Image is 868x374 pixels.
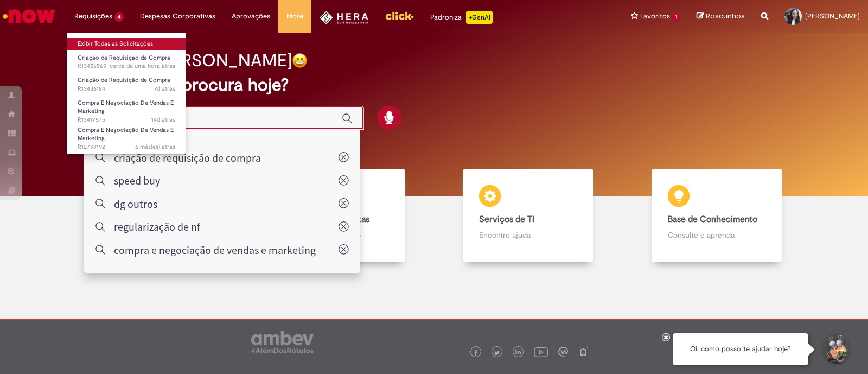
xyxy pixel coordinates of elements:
span: 6 mês(es) atrás [135,143,175,151]
span: Compra E Negociação De Vendas E Marketing [78,99,174,116]
a: Tirar dúvidas Tirar dúvidas com Lupi Assist e Gen Ai [57,169,246,263]
img: click_logo_yellow_360x200.png [385,8,414,24]
span: Requisições [74,11,112,22]
b: Serviços de TI [479,214,534,225]
a: Aberto R12799192 : Compra E Negociação De Vendas E Marketing [67,124,186,148]
img: logo_footer_youtube.png [534,345,548,359]
img: HeraLogo.png [320,11,369,24]
a: Rascunhos [697,11,745,22]
a: Aberto R13436184 : Criação de Requisição de Compra [67,74,186,94]
div: Padroniza [430,11,493,24]
span: R13456569 [78,62,175,71]
a: Exibir Todas as Solicitações [67,38,186,50]
a: Aberto R13456569 : Criação de Requisição de Compra [67,52,186,72]
b: Base de Conhecimento [668,214,757,225]
div: Oi, como posso te ajudar hoje? [673,333,808,365]
a: Aberto R13417575 : Compra E Negociação De Vendas E Marketing [67,97,186,121]
span: More [286,11,303,22]
span: R13436184 [78,85,175,93]
img: logo_footer_workplace.png [558,347,568,357]
img: logo_footer_facebook.png [473,350,478,356]
span: Favoritos [640,11,670,22]
img: logo_footer_ambev_rotulo_gray.png [251,331,314,353]
button: Iniciar Conversa de Suporte [819,333,852,366]
p: Encontre ajuda [479,230,577,240]
p: Consulte e aprenda [668,230,766,240]
span: 1 [672,12,680,22]
span: cerca de uma hora atrás [110,62,175,70]
span: R13417575 [78,116,175,124]
b: Catálogo de Ofertas [291,214,369,225]
span: Criação de Requisição de Compra [78,54,170,62]
span: R12799192 [78,143,175,151]
p: +GenAi [466,11,493,24]
h2: Bom dia, [PERSON_NAME] [84,51,292,70]
ul: Requisições [66,33,186,155]
span: 4 [114,12,124,22]
time: 21/08/2025 13:01:23 [154,85,175,93]
time: 12/03/2025 12:10:40 [135,143,175,151]
span: Rascunhos [706,11,745,21]
span: 14d atrás [151,116,175,124]
img: logo_footer_twitter.png [494,350,500,356]
span: Aprovações [232,11,270,22]
a: Base de Conhecimento Consulte e aprenda [623,169,812,263]
h2: O que você procura hoje? [84,75,784,94]
img: ServiceNow [1,5,57,27]
img: happy-face.png [292,53,308,68]
span: Despesas Corporativas [140,11,215,22]
time: 28/08/2025 10:15:28 [110,62,175,70]
span: Criação de Requisição de Compra [78,76,170,84]
span: 7d atrás [154,85,175,93]
img: logo_footer_naosei.png [578,347,588,357]
a: Serviços de TI Encontre ajuda [434,169,623,263]
span: Compra E Negociação De Vendas E Marketing [78,126,174,143]
span: [PERSON_NAME] [805,11,860,21]
img: logo_footer_linkedin.png [515,350,521,356]
time: 14/08/2025 13:10:48 [151,116,175,124]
